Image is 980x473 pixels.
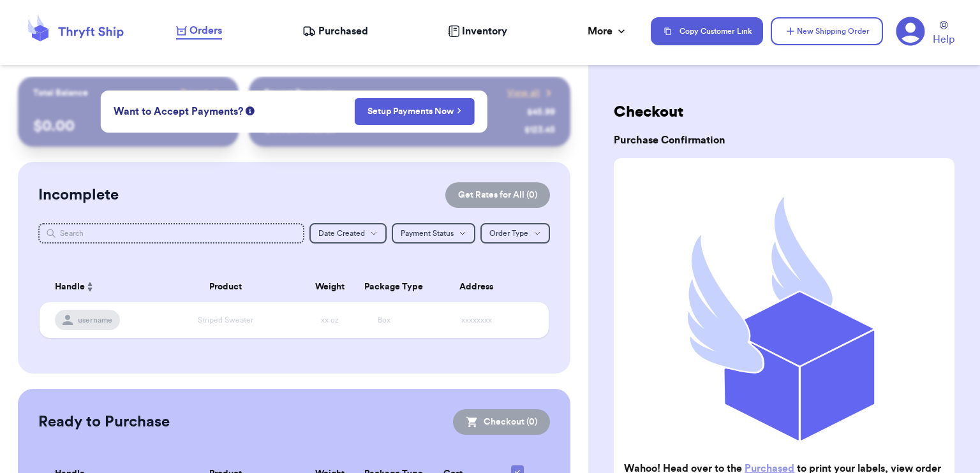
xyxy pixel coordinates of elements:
[309,223,387,244] button: Date Created
[507,87,555,99] a: View all
[181,87,208,99] span: Payout
[614,133,954,148] h3: Purchase Confirmation
[318,229,365,237] span: Date Created
[302,272,357,302] th: Weight
[771,17,883,45] button: New Shipping Order
[354,98,475,125] button: Setup Payments Now
[401,229,454,237] span: Payment Status
[461,316,492,324] span: xxxxxxxx
[181,87,223,99] a: Payout
[78,315,112,325] span: username
[367,105,461,118] a: Setup Payments Now
[489,229,528,237] span: Order Type
[149,272,302,302] th: Product
[33,87,88,99] p: Total Balance
[651,17,763,45] button: Copy Customer Link
[38,412,170,432] h2: Ready to Purchase
[176,23,222,40] a: Orders
[527,106,555,119] div: $ 45.99
[412,272,549,302] th: Address
[264,87,335,99] p: Recent Payments
[933,32,954,47] span: Help
[462,24,507,39] span: Inventory
[38,185,119,205] h2: Incomplete
[33,116,224,136] p: $ 0.00
[55,280,85,294] span: Handle
[38,223,304,244] input: Search
[318,24,368,39] span: Purchased
[357,272,412,302] th: Package Type
[445,182,550,208] button: Get Rates for All (0)
[507,87,540,99] span: View all
[480,223,550,244] button: Order Type
[198,316,253,324] span: Striped Sweater
[588,24,628,39] div: More
[448,24,507,39] a: Inventory
[189,23,222,38] span: Orders
[614,102,954,122] h2: Checkout
[85,279,95,295] button: Sort ascending
[321,316,339,324] span: xx oz
[392,223,475,244] button: Payment Status
[453,409,550,435] button: Checkout (0)
[114,104,243,119] span: Want to Accept Payments?
[524,124,555,136] div: $ 123.45
[933,21,954,47] a: Help
[302,24,368,39] a: Purchased
[378,316,390,324] span: Box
